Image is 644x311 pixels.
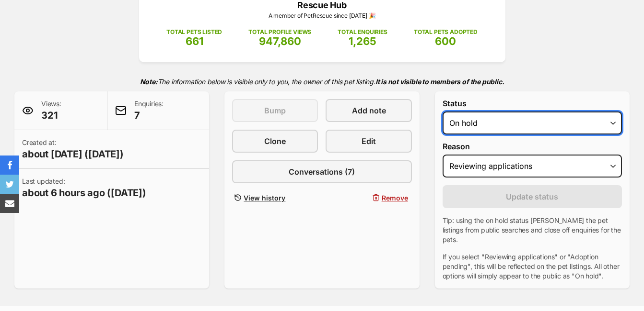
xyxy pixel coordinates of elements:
p: Created at: [22,138,124,161]
span: Edit [362,135,376,147]
strong: Note: [140,78,158,86]
p: TOTAL ENQUIRIES [338,28,387,36]
p: A member of PetRescue since [DATE] 🎉 [153,11,491,20]
span: 661 [186,35,203,47]
span: about 6 hours ago ([DATE]) [22,186,146,200]
span: Conversations (7) [289,166,355,178]
a: Clone [232,130,318,153]
label: Status [443,99,622,108]
p: Last updated: [22,177,146,200]
p: TOTAL PETS LISTED [166,28,222,36]
label: Reason [443,142,622,151]
a: Edit [326,130,411,153]
p: Views: [41,99,61,122]
span: Add note [352,105,386,116]
span: 600 [435,35,456,47]
span: View history [244,193,285,203]
button: Update status [443,185,622,208]
span: Clone [264,135,286,147]
p: Enquiries: [134,99,164,122]
p: TOTAL PETS ADOPTED [414,28,478,36]
span: 1,265 [349,35,376,47]
a: Conversations (7) [232,160,411,183]
strong: It is not visible to members of the public. [375,78,504,86]
p: Tip: using the on hold status [PERSON_NAME] the pet listings from public searches and close off e... [443,216,622,244]
p: If you select "Reviewing applications" or "Adoption pending", this will be reflected on the pet l... [443,252,622,281]
button: Remove [326,191,411,205]
p: The information below is visible only to you, the owner of this pet listing. [14,72,630,91]
button: Bump [232,99,318,122]
span: about [DATE] ([DATE]) [22,147,124,161]
a: View history [232,191,318,205]
span: Update status [506,191,558,202]
span: 7 [134,109,164,122]
a: Add note [326,99,411,122]
span: 947,860 [259,35,301,47]
span: Remove [382,193,408,203]
p: TOTAL PROFILE VIEWS [248,28,311,36]
span: Bump [264,105,286,116]
span: 321 [41,109,61,122]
